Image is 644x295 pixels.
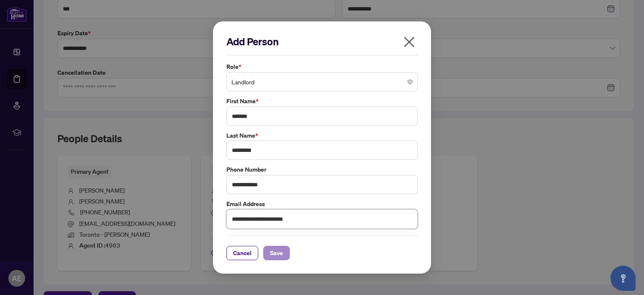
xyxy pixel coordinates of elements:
label: First Name [226,97,418,106]
label: Role [226,62,418,71]
label: Last Name [226,131,418,140]
span: close [402,35,416,49]
label: Email Address [226,199,418,209]
span: Save [270,246,283,260]
span: close-circle [408,79,413,84]
button: Save [263,246,290,260]
h2: Add Person [226,35,418,48]
span: Cancel [233,246,252,260]
button: Cancel [226,246,258,260]
button: Open asap [610,266,636,291]
label: Phone Number [226,165,418,174]
span: Landlord [231,74,413,90]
